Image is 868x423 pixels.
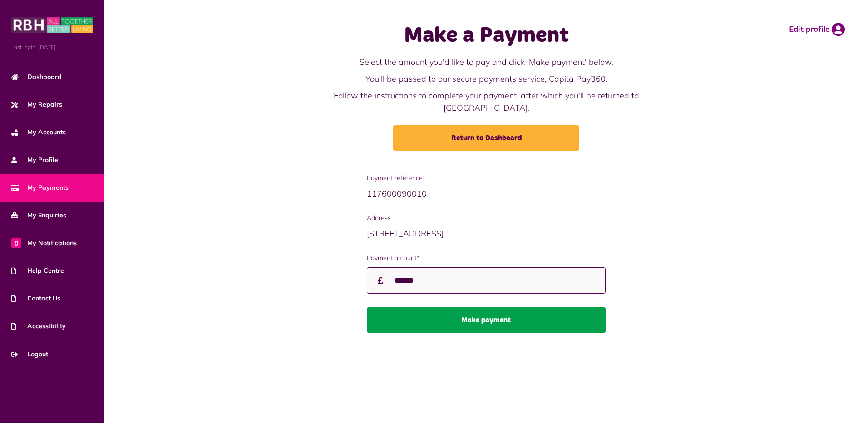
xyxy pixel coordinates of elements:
a: Return to Dashboard [393,125,579,151]
button: Make payment [367,307,606,333]
span: Accessibility [11,321,66,331]
span: 0 [11,238,21,248]
span: Address [367,213,606,223]
span: My Accounts [11,128,66,137]
span: My Repairs [11,100,62,109]
span: Contact Us [11,294,60,303]
span: 117600090010 [367,188,427,199]
span: Last login: [DATE] [11,43,93,51]
span: [STREET_ADDRESS] [367,228,444,239]
span: Dashboard [11,72,62,82]
a: Edit profile [789,23,845,36]
label: Payment amount* [367,253,606,263]
span: My Profile [11,155,58,165]
span: My Payments [11,183,69,192]
span: Payment reference [367,173,606,183]
img: MyRBH [11,16,93,34]
span: Help Centre [11,266,64,275]
p: You'll be passed to our secure payments service, Capita Pay360. [305,73,668,85]
p: Select the amount you'd like to pay and click 'Make payment' below. [305,56,668,68]
p: Follow the instructions to complete your payment, after which you'll be returned to [GEOGRAPHIC_D... [305,89,668,114]
span: My Enquiries [11,211,66,220]
span: Logout [11,349,48,359]
span: My Notifications [11,238,77,248]
h1: Make a Payment [305,23,668,49]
